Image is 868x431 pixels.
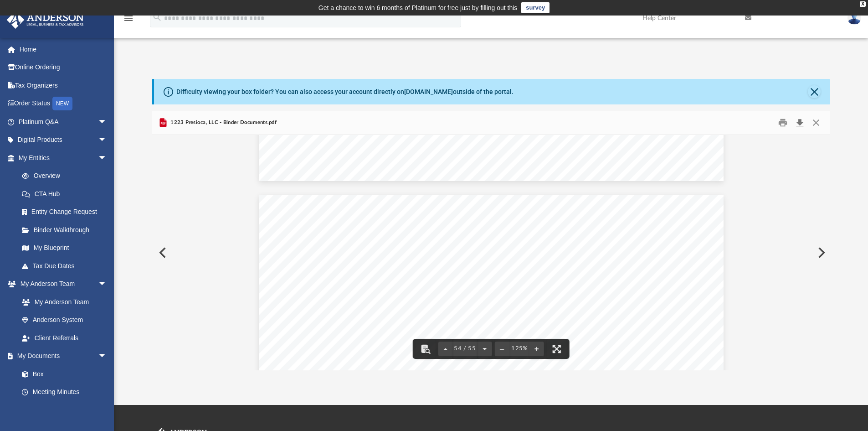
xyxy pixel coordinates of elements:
button: Enter fullscreen [547,339,567,359]
span: Page [468,135,484,143]
a: menu [123,17,134,24]
a: Platinum Q&Aarrow_drop_down [6,113,121,131]
a: Client Referrals [13,329,116,347]
span: 54 / 55 [452,346,478,352]
div: close [860,1,866,7]
button: Close [808,85,821,98]
i: search [152,12,162,22]
a: Overview [13,167,121,185]
a: Meeting Minutes [13,383,116,401]
button: Next File [811,240,831,265]
img: User Pic [847,11,861,25]
a: My Entitiesarrow_drop_down [6,149,121,167]
span: 35 [486,135,494,143]
a: Anderson System [13,311,116,329]
span: 1223 Presioca, LLC - Binder Documents.pdf [169,119,277,127]
div: Document Viewer [152,135,831,370]
span: last Member to sign below. [318,270,409,278]
a: Tax Organizers [6,76,121,94]
a: My Blueprint [13,239,116,257]
img: Anderson Advisors Platinum Portal [4,11,87,29]
a: Order StatusNEW [6,94,121,113]
a: survey [521,2,550,13]
span: arrow_drop_down [98,131,116,150]
span: arrow_drop_down [98,149,116,167]
span: arrow_drop_down [98,113,116,131]
a: Entity Change Request [13,203,121,221]
span: , Manager [356,362,390,370]
span: [PERSON_NAME] [313,362,376,370]
span: as of date of the [610,260,664,268]
span: 36 [506,135,514,143]
div: Current zoom level [509,346,529,352]
span: Member(s) [428,260,465,268]
div: NEW [52,97,72,110]
a: CTA Hub [13,185,121,203]
button: 54 / 55 [452,339,478,359]
span: the [416,260,426,268]
button: Previous File [152,240,172,265]
a: Digital Productsarrow_drop_down [6,131,121,149]
button: Download [791,116,808,130]
span: arrow_drop_down [98,347,116,366]
span: Operating Agreement [534,260,607,268]
span: IN WITNESS WHEREOF [318,260,413,268]
span: arrow_drop_down [98,275,116,294]
button: Toggle findbar [415,339,435,359]
a: [DOMAIN_NAME] [404,88,453,95]
a: My Anderson Teamarrow_drop_down [6,275,116,293]
div: File preview [152,135,831,370]
div: Get a chance to win 6 months of Platinum for free just by filling out this [318,2,518,13]
i: menu [123,13,134,24]
a: Box [13,365,112,383]
button: Zoom in [529,339,544,359]
span: have executed this [467,260,530,268]
a: Binder Walkthrough [13,221,121,239]
div: Difficulty viewing your box folder? You can also access your account directly on outside of the p... [176,87,514,97]
button: Print [774,116,792,130]
span: Date [566,362,582,370]
div: Preview [152,111,831,370]
span: MEMBER(S): [313,298,362,306]
button: Next page [478,339,492,359]
button: Close [808,116,824,130]
button: Zoom out [495,339,509,359]
span: of [497,135,503,143]
button: Previous page [438,339,452,359]
a: My Anderson Team [13,293,112,311]
a: Tax Due Dates [13,257,121,275]
a: My Documentsarrow_drop_down [6,347,116,365]
span: CDP Holdings, LLC [313,324,382,332]
a: Home [6,40,121,58]
a: Online Ordering [6,58,121,77]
